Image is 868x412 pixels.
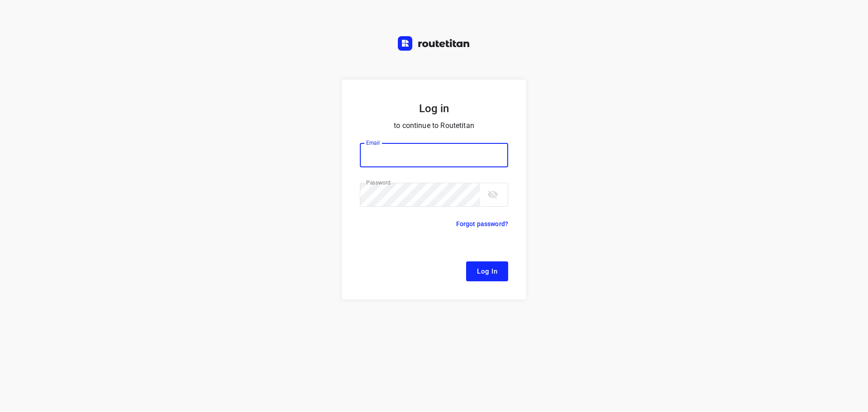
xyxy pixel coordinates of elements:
h5: Log in [360,101,508,116]
span: Log In [477,265,497,277]
img: Routetitan [398,36,470,51]
p: Forgot password? [456,218,508,229]
p: to continue to Routetitan [360,119,508,132]
button: toggle password visibility [484,185,502,204]
button: Log In [466,261,508,281]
